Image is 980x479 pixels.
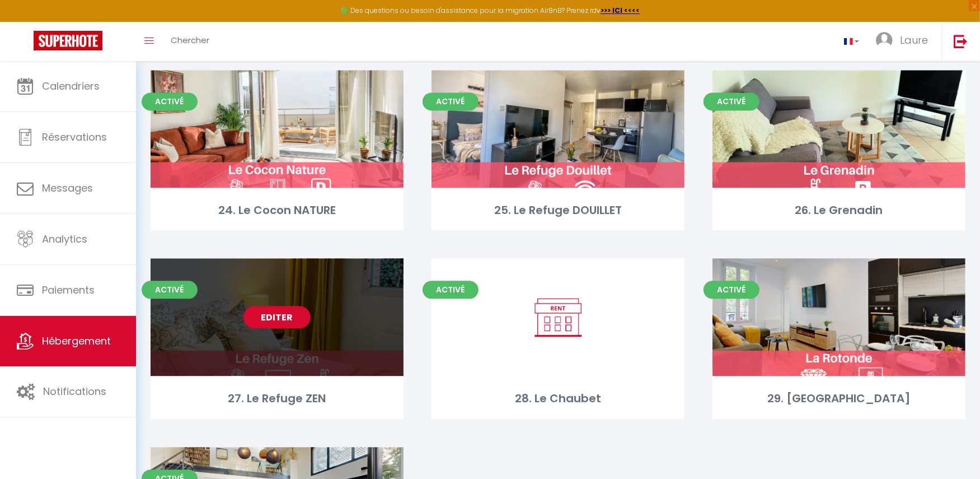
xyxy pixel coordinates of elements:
span: Analytics [42,232,87,246]
img: Super Booking [34,31,102,50]
span: Hébergement [42,334,111,348]
img: logout [954,34,968,48]
img: ... [876,32,893,49]
span: Calendriers [42,79,100,93]
span: Activé [423,281,479,299]
div: 26. Le Grenadin [712,202,965,219]
span: Laure [900,33,928,47]
span: Activé [423,92,479,110]
span: Paiements [42,283,95,297]
a: ... Laure [868,22,942,61]
span: Activé [142,281,198,299]
a: Editer [243,306,311,328]
span: Chercher [171,34,209,46]
div: 25. Le Refuge DOUILLET [432,202,684,219]
a: >>> ICI <<<< [601,6,640,15]
div: 28. Le Chaubet [432,390,684,407]
span: Activé [142,92,198,110]
div: 24. Le Cocon NATURE [151,202,404,219]
span: Activé [704,281,759,299]
a: Chercher [162,22,218,61]
span: Activé [704,92,759,110]
span: Notifications [43,384,106,398]
div: 27. Le Refuge ZEN [151,390,404,407]
span: Messages [42,181,93,195]
div: 29. [GEOGRAPHIC_DATA] [712,390,965,407]
span: Réservations [42,130,107,144]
